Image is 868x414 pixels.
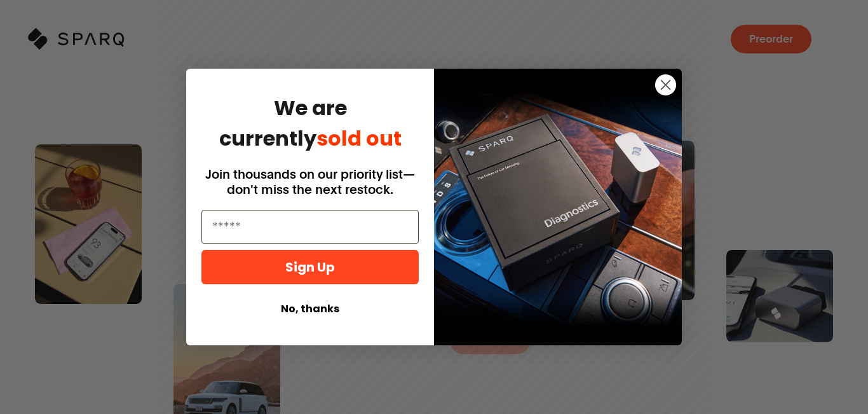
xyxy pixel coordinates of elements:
[201,250,419,284] button: Sign Up
[316,124,402,153] span: sold out
[434,69,682,345] img: 725c0cce-c00f-4a02-adb7-5ced8674b2d9.png
[205,167,415,197] span: Join thousands on our priority list—don't miss the next restock.
[654,74,677,96] button: Close dialog
[219,93,402,153] span: We are currently
[201,297,419,321] button: No, thanks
